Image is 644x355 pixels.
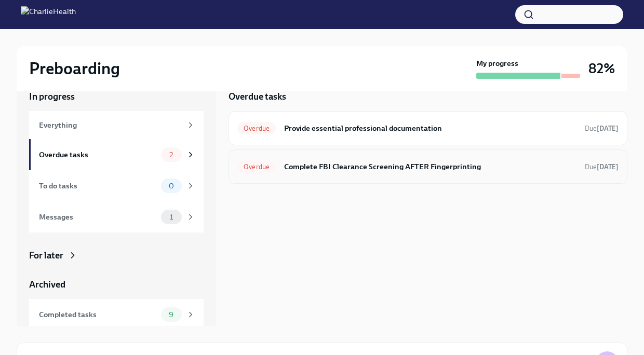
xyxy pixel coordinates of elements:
h2: Preboarding [29,58,120,79]
h5: Overdue tasks [229,90,286,103]
a: OverdueComplete FBI Clearance Screening AFTER FingerprintingDue[DATE] [237,158,619,175]
a: Archived [29,278,204,291]
span: 9 [163,311,180,319]
a: OverdueProvide essential professional documentationDue[DATE] [237,120,619,136]
a: In progress [29,90,204,103]
span: Overdue [237,163,276,171]
span: Due [585,163,619,171]
a: To do tasks0 [29,170,204,201]
span: 0 [163,182,180,190]
h6: Complete FBI Clearance Screening AFTER Fingerprinting [284,161,576,172]
span: September 7th, 2025 09:00 [585,162,619,172]
span: Overdue [237,125,276,132]
a: Completed tasks9 [29,299,204,330]
h3: 82% [588,59,615,78]
strong: My progress [476,58,518,69]
div: Messages [39,211,157,223]
span: 1 [164,213,179,221]
a: Overdue tasks2 [29,139,204,170]
div: Completed tasks [39,309,157,320]
h6: Provide essential professional documentation [284,122,576,134]
div: For later [29,249,63,262]
a: Messages1 [29,201,204,233]
span: Due [585,125,619,132]
img: CharlieHealth [21,6,76,23]
span: 2 [163,151,179,159]
span: September 3rd, 2025 09:00 [585,124,619,133]
a: For later [29,249,204,262]
a: Everything [29,111,204,139]
strong: [DATE] [597,125,619,132]
div: Everything [39,119,182,131]
div: Overdue tasks [39,149,157,160]
strong: [DATE] [597,163,619,171]
div: To do tasks [39,180,157,192]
